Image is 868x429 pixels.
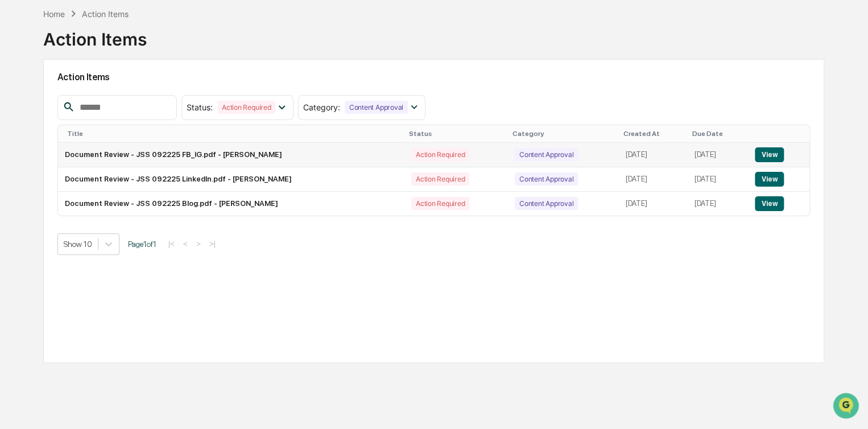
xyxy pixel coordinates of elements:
button: |< [165,239,178,249]
a: View [755,175,784,183]
button: Start new chat [193,90,207,104]
div: Status [409,130,503,138]
button: View [755,196,784,211]
div: Content Approval [515,197,578,210]
div: Title [67,130,400,138]
img: 1746055101610-c473b297-6a78-478c-a979-82029cc54cd1 [11,87,32,108]
td: Document Review - JSS 092225 FB_IG.pdf - [PERSON_NAME] [58,143,404,167]
td: [DATE] [687,167,748,192]
div: Content Approval [345,101,408,114]
div: Home [43,9,65,19]
button: < [180,239,191,249]
td: Document Review - JSS 092225 Blog.pdf - [PERSON_NAME] [58,192,404,216]
div: Action Items [43,20,147,49]
a: 🖐️Preclearance [7,139,78,159]
div: Action Required [411,172,469,185]
span: Page 1 of 1 [128,240,156,249]
button: View [755,147,784,162]
div: Start new chat [39,87,187,98]
div: Content Approval [515,172,578,185]
div: Due Date [692,130,743,138]
button: >| [206,239,219,249]
p: How can we help? [11,24,207,42]
button: > [193,239,204,249]
a: 🗄️Attestations [78,139,146,159]
div: 🖐️ [11,145,20,154]
td: [DATE] [619,167,688,192]
td: [DATE] [687,143,748,167]
a: View [755,199,784,208]
a: View [755,150,784,159]
div: Content Approval [515,148,578,161]
div: Action Items [82,9,129,19]
div: Category [512,130,614,138]
div: 🗄️ [82,145,92,154]
div: We're available if you need us! [39,98,144,108]
a: Powered byPylon [80,192,138,201]
span: Category : [303,102,340,112]
span: Status : [187,102,213,112]
span: Attestations [94,143,141,155]
div: Action Required [411,197,469,210]
iframe: Open customer support [832,391,862,422]
button: View [755,172,784,187]
span: Pylon [113,193,138,201]
div: 🔎 [11,166,20,175]
div: Action Required [411,148,469,161]
h2: Action Items [57,72,810,82]
span: Data Lookup [23,165,72,176]
td: Document Review - JSS 092225 LinkedIn.pdf - [PERSON_NAME] [58,167,404,192]
a: 🔎Data Lookup [7,160,76,181]
div: Action Required [217,101,275,114]
td: [DATE] [687,192,748,216]
td: [DATE] [619,192,688,216]
div: Created At [623,130,683,138]
td: [DATE] [619,143,688,167]
span: Preclearance [23,143,73,155]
